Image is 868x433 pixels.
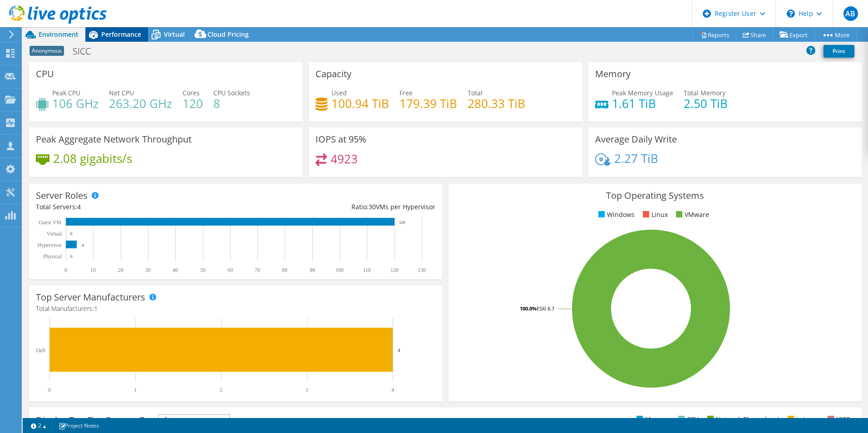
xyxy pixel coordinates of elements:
[676,414,699,424] li: CPU
[614,153,658,163] h4: 2.27 TiB
[785,414,819,424] li: Latency
[814,28,857,42] a: More
[843,6,858,21] span: AB
[36,347,45,354] text: Dell
[398,347,400,353] text: 4
[118,267,123,273] text: 20
[595,69,631,79] h3: Memory
[70,254,73,259] text: 0
[399,98,457,108] h4: 179.39 TiB
[48,387,51,393] text: 0
[612,89,673,97] span: Peak Memory Usage
[825,414,850,424] li: IOPS
[25,420,53,431] a: 2
[227,267,233,273] text: 60
[399,89,413,97] span: Free
[306,387,308,393] text: 3
[94,304,98,313] span: 1
[39,30,79,39] span: Environment
[145,267,151,273] text: 30
[674,210,709,220] li: VMware
[37,242,62,248] text: Hypervisor
[596,210,635,220] li: Windows
[468,98,525,108] h4: 280.33 TiB
[64,267,67,273] text: 0
[173,267,178,273] text: 40
[39,219,61,226] text: Guest VM
[77,202,81,211] span: 4
[369,202,376,211] span: 30
[52,420,105,431] a: Project Notes
[109,89,134,97] span: Net CPU
[36,69,54,79] h3: CPU
[331,98,389,108] h4: 100.94 TiB
[36,202,236,212] div: Total Servers:
[391,387,394,393] text: 4
[53,153,132,163] h4: 2.08 gigabits/s
[36,292,145,302] h3: Top Server Manufacturers
[200,267,206,273] text: 50
[390,267,399,273] text: 120
[36,134,192,144] h3: Peak Aggregate Network Throughput
[47,231,62,237] text: Virtual
[90,267,96,273] text: 10
[418,267,426,273] text: 130
[612,98,673,108] h4: 1.61 TiB
[52,89,80,97] span: Peak CPU
[537,305,554,312] tspan: ESXi 6.7
[164,30,185,39] span: Virtual
[316,69,351,79] h3: Capacity
[220,387,222,393] text: 2
[399,220,405,225] text: 120
[282,267,287,273] text: 80
[634,414,670,424] li: Memory
[705,414,779,424] li: Network Throughput
[331,89,347,97] span: Used
[335,267,344,273] text: 100
[82,243,84,247] text: 4
[684,89,725,97] span: Total Memory
[36,191,88,201] h3: Server Roles
[641,210,668,220] li: Linux
[693,28,736,42] a: Reports
[52,98,99,108] h4: 106 GHz
[455,191,855,201] h3: Top Operating Systems
[70,231,73,236] text: 0
[213,98,250,108] h4: 8
[330,154,358,164] h4: 4923
[30,46,64,56] span: Anonymous
[684,98,728,108] h4: 2.50 TiB
[109,98,172,108] h4: 263.20 GHz
[468,89,483,97] span: Total
[255,267,260,273] text: 70
[520,305,537,312] tspan: 100.0%
[213,89,250,97] span: CPU Sockets
[595,134,677,144] h3: Average Daily Write
[182,98,203,108] h4: 120
[69,46,105,56] h1: SICC
[158,415,230,426] span: IOPS
[182,89,200,97] span: Cores
[236,202,435,212] div: Ratio: VMs per Hypervisor
[773,28,815,42] a: Export
[787,10,795,18] svg: \n
[207,30,249,39] span: Cloud Pricing
[101,30,141,39] span: Performance
[36,304,435,314] h4: Total Manufacturers:
[824,45,854,58] a: Print
[736,28,773,42] a: Share
[310,267,315,273] text: 90
[316,134,366,144] h3: IOPS at 95%
[134,387,137,393] text: 1
[363,267,371,273] text: 110
[43,253,62,260] text: Physical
